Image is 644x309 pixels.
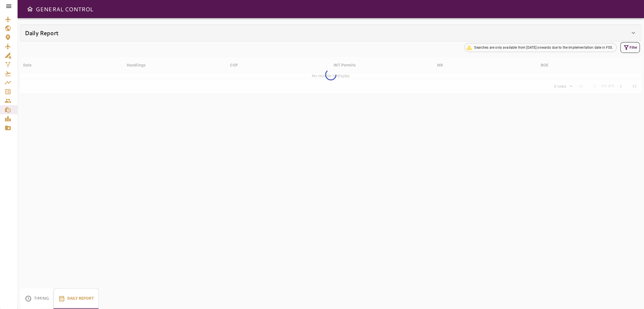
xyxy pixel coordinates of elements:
button: Daily Report [53,288,99,309]
div: basic tabs example [20,288,99,309]
button: Open drawer [24,3,36,15]
h6: GENERAL CONTROL [36,5,93,14]
button: Filter [620,42,640,53]
h6: Daily Report [25,28,59,37]
button: Timing [20,288,53,309]
span: Searches are only available from [DATE] onwards due to the implementation date in FSS. [471,45,616,50]
div: Daily Report [20,25,641,41]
